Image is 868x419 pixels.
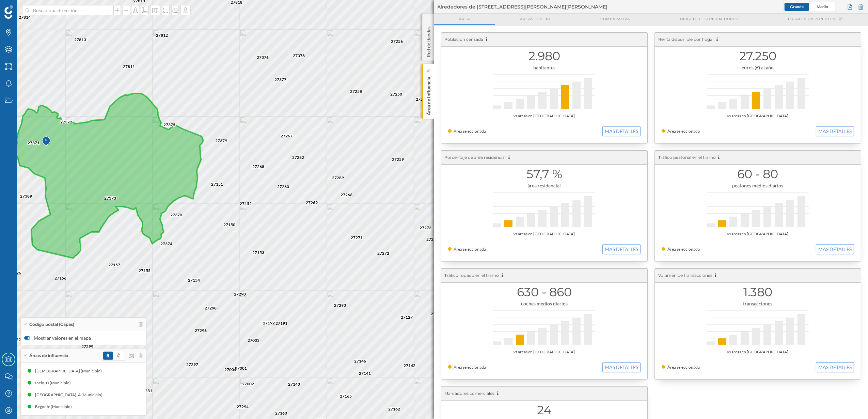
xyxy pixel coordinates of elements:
[42,135,50,148] img: Marker
[441,151,647,165] div: Porcentaje de área residencial
[662,349,854,355] div: vs áreas en [GEOGRAPHIC_DATA]
[667,365,700,370] span: Área seleccionada
[454,365,486,370] span: Área seleccionada
[35,368,105,374] div: [DEMOGRAPHIC_DATA] (Municipio)
[448,113,641,119] div: vs áreas en [GEOGRAPHIC_DATA]
[816,126,854,136] button: MAS DETALLES
[35,380,74,386] div: Incio, O (Municipio)
[448,168,641,181] h1: 57,7 %
[454,247,486,252] span: Área seleccionada
[29,321,74,328] span: Código postal (Capas)
[459,16,470,21] span: Area
[602,244,641,254] button: MAS DETALLES
[817,4,828,9] span: Medio
[448,50,641,63] h1: 2.980
[448,404,641,417] h1: 24
[425,74,432,115] p: Área de influencia
[655,151,861,165] div: Tráfico peatonal en el tramo
[662,286,854,299] h1: 1.380
[655,33,861,47] div: Renta disponible por hogar
[662,182,854,189] div: peatones medios diarios
[448,300,641,307] div: coches medios diarios
[662,231,854,237] div: vs áreas en [GEOGRAPHIC_DATA]
[655,269,861,283] div: Volumen de transacciones
[441,269,647,283] div: Tráfico rodado en el tramo
[790,4,804,9] span: Grande
[667,129,700,134] span: Área seleccionada
[24,335,143,341] label: Mostrar valores en el mapa
[441,387,647,401] div: Marcadores comerciales
[29,353,68,359] span: Áreas de influencia
[602,126,641,136] button: MAS DETALLES
[35,391,106,398] div: [GEOGRAPHIC_DATA], A (Municipio)
[680,16,738,21] span: Origen de consumidores
[667,247,700,252] span: Área seleccionada
[816,244,854,254] button: MAS DETALLES
[425,24,432,57] p: Red de tiendas
[788,16,835,21] span: Locales disponibles
[448,182,641,189] div: área residencial
[448,231,641,237] div: vs áreas en [GEOGRAPHIC_DATA]
[448,349,641,355] div: vs áreas en [GEOGRAPHIC_DATA]
[35,403,75,410] div: Begonte (Municipio)
[520,16,550,21] span: Áreas espejo
[602,362,641,372] button: MAS DETALLES
[816,362,854,372] button: MAS DETALLES
[438,3,608,10] span: Alrededores de [STREET_ADDRESS][PERSON_NAME][PERSON_NAME]
[454,129,486,134] span: Área seleccionada
[448,286,641,299] h1: 630 - 860
[448,64,641,71] div: habitantes
[662,300,854,307] div: transacciones
[662,50,854,63] h1: 27.250
[662,113,854,119] div: vs áreas en [GEOGRAPHIC_DATA]
[441,33,647,47] div: Población censada
[14,5,38,11] span: Soporte
[4,5,13,19] img: Geoblink Logo
[662,64,854,71] div: euros (€) al año
[600,16,630,21] span: Comparativa
[662,168,854,181] h1: 60 - 80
